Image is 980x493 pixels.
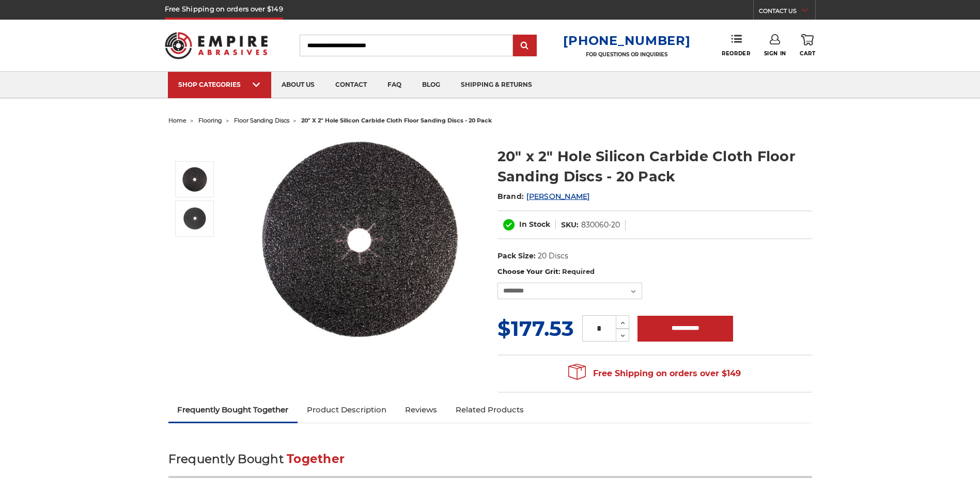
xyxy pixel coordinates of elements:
span: Frequently Bought [168,452,284,466]
a: CONTACT US [759,5,815,20]
a: faq [377,72,412,98]
a: Product Description [298,398,396,421]
a: shipping & returns [450,72,542,98]
a: home [168,117,186,124]
span: In Stock [519,220,550,229]
small: Required [562,267,595,275]
a: blog [412,72,450,98]
a: about us [271,72,325,98]
label: Choose Your Grit: [497,267,812,277]
dt: SKU: [561,220,579,230]
span: Cart [800,50,815,57]
dt: Pack Size: [497,251,536,261]
img: Silicon Carbide 20" x 2" Floor Sanding Cloth Discs [182,206,208,232]
a: Reorder [722,34,750,56]
img: Empire Abrasives [165,25,268,66]
a: [PERSON_NAME] [526,192,589,201]
span: Sign In [764,50,786,57]
div: SHOP CATEGORIES [178,81,261,88]
h1: 20" x 2" Hole Silicon Carbide Cloth Floor Sanding Discs - 20 Pack [497,146,812,187]
a: Cart [800,34,815,57]
img: Silicon Carbide 20" x 2" Cloth Floor Sanding Discs [257,135,463,342]
dd: 20 Discs [538,251,568,261]
a: floor sanding discs [234,117,289,124]
a: contact [325,72,377,98]
span: Reorder [722,50,750,57]
a: flooring [198,117,222,124]
a: Related Products [446,398,533,421]
span: Brand: [497,192,524,201]
span: Free Shipping on orders over $149 [568,363,741,384]
p: FOR QUESTIONS OR INQUIRIES [563,51,690,58]
span: 20" x 2" hole silicon carbide cloth floor sanding discs - 20 pack [301,117,492,124]
dd: 830060-20 [581,220,620,230]
span: $177.53 [497,316,574,341]
a: Frequently Bought Together [168,398,298,421]
input: Submit [515,36,535,56]
a: [PHONE_NUMBER] [563,33,690,48]
a: Reviews [396,398,446,421]
span: Together [287,452,345,466]
img: Silicon Carbide 20" x 2" Cloth Floor Sanding Discs [182,166,208,192]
